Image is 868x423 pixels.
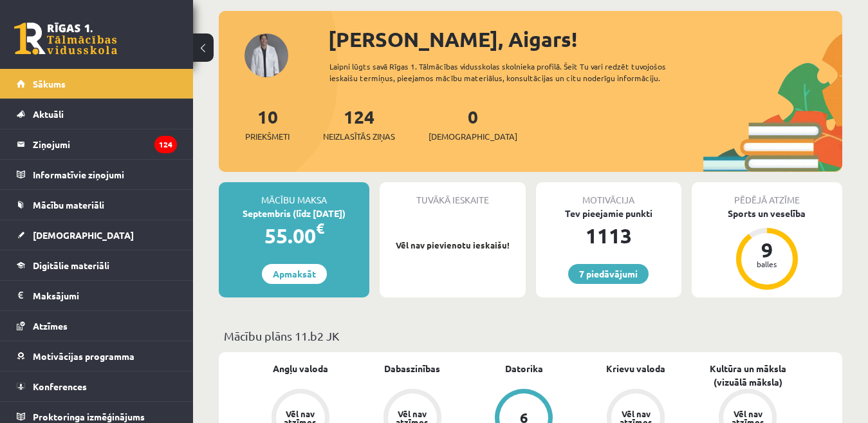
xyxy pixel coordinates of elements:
span: Motivācijas programma [33,350,134,362]
span: Mācību materiāli [33,199,104,211]
div: Mācību maksa [219,182,369,207]
a: Motivācijas programma [17,341,177,371]
a: Aktuāli [17,99,177,129]
div: Motivācija [536,182,681,207]
legend: Informatīvie ziņojumi [33,160,177,189]
a: 7 piedāvājumi [568,264,649,284]
a: Krievu valoda [606,362,665,375]
a: Sports un veselība 9 balles [692,207,842,292]
a: Konferences [17,371,177,401]
span: Konferences [33,381,87,392]
div: Pēdējā atzīme [692,182,842,207]
a: Angļu valoda [273,362,328,375]
legend: Ziņojumi [33,129,177,159]
div: 1113 [536,220,681,251]
div: Sports un veselība [692,207,842,220]
span: Sākums [33,78,66,89]
a: 124Neizlasītās ziņas [323,105,395,143]
span: Priekšmeti [245,130,290,143]
span: Proktoringa izmēģinājums [33,411,145,422]
div: Septembris (līdz [DATE]) [219,207,369,220]
p: Mācību plāns 11.b2 JK [224,327,837,344]
a: Maksājumi [17,281,177,310]
a: Dabaszinības [384,362,440,375]
a: Kultūra un māksla (vizuālā māksla) [692,362,804,389]
p: Vēl nav pievienotu ieskaišu! [386,239,519,252]
span: Neizlasītās ziņas [323,130,395,143]
a: Atzīmes [17,311,177,341]
div: Tuvākā ieskaite [380,182,525,207]
a: [DEMOGRAPHIC_DATA] [17,220,177,250]
span: [DEMOGRAPHIC_DATA] [429,130,517,143]
div: [PERSON_NAME], Aigars! [328,24,842,55]
a: Apmaksāt [262,264,327,284]
div: Tev pieejamie punkti [536,207,681,220]
a: Digitālie materiāli [17,250,177,280]
a: Sākums [17,69,177,99]
legend: Maksājumi [33,281,177,310]
div: 55.00 [219,220,369,251]
a: 10Priekšmeti [245,105,290,143]
i: 124 [154,136,177,153]
div: Laipni lūgts savā Rīgas 1. Tālmācības vidusskolas skolnieka profilā. Šeit Tu vari redzēt tuvojošo... [329,61,703,84]
div: 9 [748,240,786,260]
span: € [316,219,324,238]
a: Ziņojumi124 [17,129,177,159]
div: balles [748,260,786,268]
span: [DEMOGRAPHIC_DATA] [33,229,134,241]
span: Aktuāli [33,108,64,120]
a: Datorika [505,362,543,375]
a: Mācību materiāli [17,190,177,220]
span: Atzīmes [33,320,68,332]
a: Rīgas 1. Tālmācības vidusskola [14,23,117,55]
span: Digitālie materiāli [33,259,109,271]
a: Informatīvie ziņojumi [17,160,177,189]
a: 0[DEMOGRAPHIC_DATA] [429,105,517,143]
